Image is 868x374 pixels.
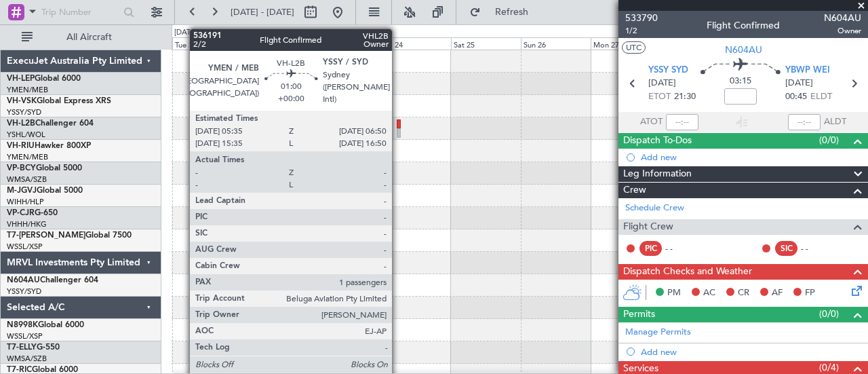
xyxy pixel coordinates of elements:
[7,209,58,217] a: VP-CJRG-650
[625,202,684,215] a: Schedule Crew
[801,242,831,255] div: - -
[7,366,78,374] a: T7-RICGlobal 6000
[623,166,692,182] span: Leg Information
[785,90,807,104] span: 00:45
[824,11,861,25] span: N604AU
[623,133,692,149] span: Dispatch To-Dos
[7,85,48,95] a: YMEN/MEB
[730,75,751,88] span: 03:15
[7,119,94,128] a: VH-L2BChallenger 604
[625,25,658,37] span: 1/2
[231,6,294,18] span: [DATE] - [DATE]
[7,286,41,297] a: YSSY/SYD
[484,7,540,17] span: Refresh
[7,164,82,172] a: VP-BCYGlobal 5000
[7,366,32,374] span: T7-RIC
[7,209,35,217] span: VP-CJR
[641,151,861,163] div: Add new
[641,346,861,358] div: Add new
[623,219,673,235] span: Flight Crew
[7,107,41,117] a: YSSY/SYD
[591,37,660,50] div: Mon 27
[7,97,111,105] a: VH-VSKGlobal Express XRS
[7,164,36,172] span: VP-BCY
[725,43,762,57] span: N604AU
[41,2,119,22] input: Trip Number
[665,242,696,255] div: - -
[7,354,47,364] a: WMSA/SZB
[7,174,47,185] a: WMSA/SZB
[824,115,846,129] span: ALDT
[674,90,696,104] span: 21:30
[312,37,382,50] div: Thu 23
[7,187,37,195] span: M-JGVJ
[7,142,91,150] a: VH-RIUHawker 800XP
[772,286,783,300] span: AF
[707,18,780,33] div: Flight Confirmed
[648,90,671,104] span: ETOT
[623,307,655,322] span: Permits
[242,37,312,50] div: Wed 22
[648,77,676,90] span: [DATE]
[703,286,715,300] span: AC
[7,231,132,240] a: T7-[PERSON_NAME]Global 7500
[623,183,646,198] span: Crew
[7,331,43,341] a: WSSL/XSP
[819,307,839,321] span: (0/0)
[451,37,521,50] div: Sat 25
[174,27,197,39] div: [DATE]
[7,276,40,284] span: N604AU
[463,1,545,23] button: Refresh
[35,33,143,42] span: All Aircraft
[172,37,242,50] div: Tue 21
[7,242,43,252] a: WSSL/XSP
[623,264,752,280] span: Dispatch Checks and Weather
[7,197,44,207] a: WIHH/HLP
[7,343,60,352] a: T7-ELLYG-550
[7,219,47,229] a: VHHH/HKG
[738,286,749,300] span: CR
[15,26,147,48] button: All Aircraft
[7,321,38,329] span: N8998K
[7,276,98,284] a: N604AUChallenger 604
[639,241,662,256] div: PIC
[666,114,698,130] input: --:--
[7,231,85,240] span: T7-[PERSON_NAME]
[640,115,663,129] span: ATOT
[824,25,861,37] span: Owner
[7,97,37,105] span: VH-VSK
[7,130,45,140] a: YSHL/WOL
[667,286,681,300] span: PM
[785,77,813,90] span: [DATE]
[7,343,37,352] span: T7-ELLY
[625,11,658,25] span: 533790
[819,133,839,147] span: (0/0)
[785,64,830,77] span: YBWP WEI
[805,286,815,300] span: FP
[7,152,48,162] a: YMEN/MEB
[7,187,83,195] a: M-JGVJGlobal 5000
[7,321,84,329] a: N8998KGlobal 6000
[7,119,35,128] span: VH-L2B
[7,142,35,150] span: VH-RIU
[622,41,646,54] button: UTC
[7,75,35,83] span: VH-LEP
[648,64,688,77] span: YSSY SYD
[7,75,81,83] a: VH-LEPGlobal 6000
[625,326,691,339] a: Manage Permits
[775,241,797,256] div: SIC
[810,90,832,104] span: ELDT
[521,37,591,50] div: Sun 26
[381,37,451,50] div: Fri 24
